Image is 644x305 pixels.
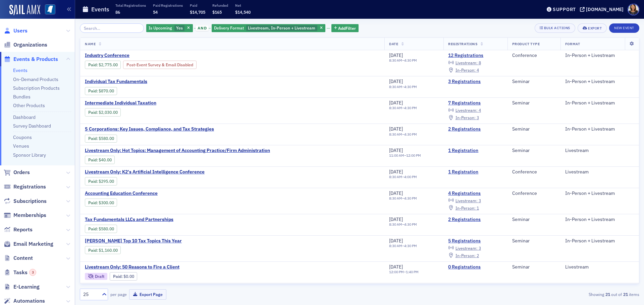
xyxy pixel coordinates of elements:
span: $165 [212,9,222,15]
span: Content [13,254,33,262]
span: [DATE] [389,147,403,153]
a: Accounting Education Conference [85,190,198,197]
p: Refunded [212,3,228,8]
button: Bulk Actions [535,23,575,33]
span: : [88,226,99,231]
a: Dashboard [13,114,36,120]
div: 3 [29,269,36,276]
a: [PERSON_NAME] Top 10 Tax Topics This Year [85,238,198,244]
time: 4:30 PM [404,132,417,137]
button: and [194,25,211,31]
a: Livestream Only: Hot Topics: Management of Accounting Practice/Firm Administration [85,148,270,154]
div: In-Person + Livestream [565,126,634,132]
div: In-Person + Livestream [565,217,634,223]
a: Content [4,254,33,262]
a: E-Learning [4,283,40,291]
button: AddFilter [331,24,359,32]
a: S Corporations: Key Issues, Compliance, and Tax Strategies [85,126,214,132]
label: per page [110,291,127,297]
span: [DATE] [389,169,403,175]
span: Format [565,42,580,46]
a: Events [13,67,28,73]
span: [DATE] [389,78,403,84]
a: 0 Registrations [448,264,503,270]
span: Events & Products [13,56,58,63]
div: In-Person + Livestream [565,100,634,106]
span: Name [85,42,96,46]
div: – [389,58,417,63]
time: 8:30 AM [389,222,402,227]
div: – [389,132,417,137]
span: [DATE] [389,100,403,106]
a: 3 Registrations [448,79,503,85]
button: Export [578,23,607,33]
span: [DATE] [389,190,403,196]
div: – [389,175,417,179]
div: Paid: 1 - $4000 [85,156,115,164]
time: 4:30 PM [404,58,417,63]
div: – [389,270,419,274]
strong: 21 [622,291,629,297]
a: Reports [4,226,33,233]
a: Bundles [13,94,31,100]
p: Paid [190,3,205,8]
div: In-Person + Livestream [565,190,634,197]
span: $14,540 [235,9,251,15]
div: Paid: 2 - $29500 [85,177,117,185]
span: In-Person : [455,67,476,73]
div: Seminar [512,217,556,223]
a: Organizations [4,41,47,49]
a: On-Demand Products [13,76,58,82]
a: 7 Registrations [448,100,503,106]
span: Livestream : [455,60,478,65]
span: Livestream, In-Person + Livestream [248,25,315,30]
div: Paid: 6 - $116000 [85,246,121,254]
a: Livestream: 3 [448,245,481,251]
div: Livestream [565,264,634,270]
div: Conference [512,53,556,59]
span: 86 [115,9,120,15]
span: Orders [13,169,30,176]
a: Orders [4,169,30,176]
a: Livestream: 3 [448,198,481,203]
a: Livestream: 4 [448,108,481,113]
a: Venues [13,143,29,149]
span: $1,160.00 [99,248,118,253]
a: Livestream: 8 [448,60,481,66]
a: Paid [88,62,97,67]
div: – [389,153,421,158]
div: Seminar [512,148,556,154]
div: Seminar [512,238,556,244]
input: Search… [80,23,144,33]
span: Organizations [13,41,47,49]
div: Seminar [512,264,556,270]
span: In-Person : [455,205,476,211]
div: – [389,196,417,201]
span: Add Filter [338,25,356,31]
div: Bulk Actions [544,26,570,30]
time: 8:30 AM [389,58,402,63]
div: Paid: 3 - $58000 [85,225,117,233]
div: – [389,222,417,227]
div: 25 [83,291,98,298]
span: [DATE] [389,52,403,58]
span: In-Person : [455,115,476,120]
a: Events & Products [4,56,58,63]
span: 4 [477,67,479,73]
div: In-Person + Livestream [565,79,634,85]
span: Date [389,42,398,46]
a: Paid [88,110,97,115]
a: Paid [88,248,97,253]
span: [DATE] [389,238,403,244]
span: and [196,25,209,31]
div: Conference [512,190,556,197]
div: – [389,106,417,110]
a: Paid [88,200,97,205]
a: Tasks3 [4,269,36,276]
span: Memberships [13,212,46,219]
span: $14,705 [190,9,205,15]
div: Seminar [512,100,556,106]
img: SailAMX [9,5,40,15]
